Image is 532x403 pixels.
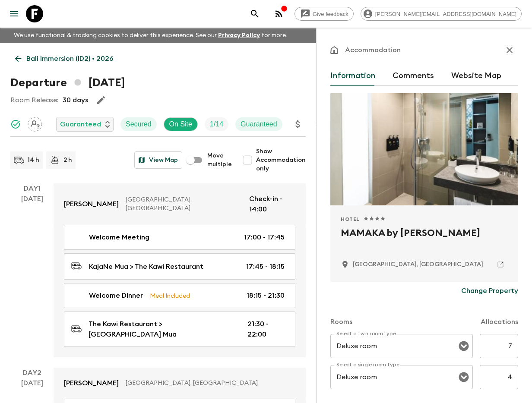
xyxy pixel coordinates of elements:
a: Privacy Policy [218,32,260,38]
p: 14 h [28,156,39,164]
p: On Site [169,119,192,129]
div: Photo of MAMAKA by Ovolo [330,93,518,205]
div: [DATE] [21,194,43,357]
p: Secured [126,119,152,129]
a: [PERSON_NAME][GEOGRAPHIC_DATA], [GEOGRAPHIC_DATA] [54,368,306,399]
p: 17:00 - 17:45 [244,232,285,242]
div: On Site [164,117,198,131]
p: Change Property [461,286,518,296]
label: Select a twin room type [336,330,396,337]
label: Select a single room type [336,361,399,368]
div: Secured [120,117,157,131]
button: Comments [393,66,434,86]
p: Day 2 [10,368,54,378]
svg: Synced Successfully [10,119,21,129]
p: Bali Immersion (ID2) • 2026 [26,54,113,64]
p: We use functional & tracking cookies to deliver this experience. See our for more. [10,28,291,43]
button: menu [5,5,22,22]
button: Change Property [461,282,518,299]
p: [PERSON_NAME] [64,199,119,209]
p: 17:45 - 18:15 [246,261,285,272]
span: [PERSON_NAME][EMAIL_ADDRESS][DOMAIN_NAME] [370,11,521,17]
a: Welcome DinnerMeal Included18:15 - 21:30 [64,283,295,308]
a: Welcome Meeting17:00 - 17:45 [64,225,295,250]
p: KajaNe Mua > The Kawi Restaurant [89,261,203,272]
p: [GEOGRAPHIC_DATA], [GEOGRAPHIC_DATA] [126,379,288,387]
h1: Departure [DATE] [10,74,125,91]
button: Open [458,340,470,352]
a: The Kawi Restaurant > [GEOGRAPHIC_DATA] Mua21:30 - 22:00 [64,312,295,347]
span: Hotel [341,216,360,223]
p: Day 1 [10,183,54,194]
p: Bali, Indonesia [353,260,483,269]
p: Accommodation [345,45,401,55]
button: Information [330,66,375,86]
p: Meal Included [150,291,190,300]
p: Welcome Meeting [89,232,149,242]
p: 18:15 - 21:30 [247,290,285,301]
p: Rooms [330,317,352,327]
div: [PERSON_NAME][EMAIL_ADDRESS][DOMAIN_NAME] [361,7,522,21]
p: [GEOGRAPHIC_DATA], [GEOGRAPHIC_DATA] [126,195,242,213]
p: The Kawi Restaurant > [GEOGRAPHIC_DATA] Mua [89,319,234,340]
button: Website Map [451,66,501,86]
span: Show Accommodation only [256,147,306,173]
button: search adventures [246,5,263,22]
div: Trip Fill [205,117,228,131]
a: [PERSON_NAME][GEOGRAPHIC_DATA], [GEOGRAPHIC_DATA]Check-in - 14:00 [54,183,306,225]
button: Settings [311,116,329,133]
span: Give feedback [308,11,353,17]
p: Guaranteed [241,119,277,129]
p: [PERSON_NAME] [64,378,119,388]
a: KajaNe Mua > The Kawi Restaurant17:45 - 18:15 [64,253,295,280]
p: Guaranteed [60,119,101,129]
button: Open [458,371,470,383]
h2: MAMAKA by [PERSON_NAME] [341,226,508,254]
button: Update Price, Early Bird Discount and Costs [289,116,307,133]
p: 1 / 14 [210,119,223,129]
button: View Map [134,151,182,169]
p: Allocations [481,317,518,327]
p: Check-in - 14:00 [249,194,295,214]
p: Room Release: [10,95,58,105]
span: Assign pack leader [28,120,42,126]
p: Welcome Dinner [89,290,143,301]
a: Bali Immersion (ID2) • 2026 [10,50,118,67]
span: Move multiple [207,151,232,169]
p: 2 h [63,156,72,164]
p: 21:30 - 22:00 [247,319,285,340]
a: Give feedback [294,7,354,21]
p: 30 days [63,95,88,105]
